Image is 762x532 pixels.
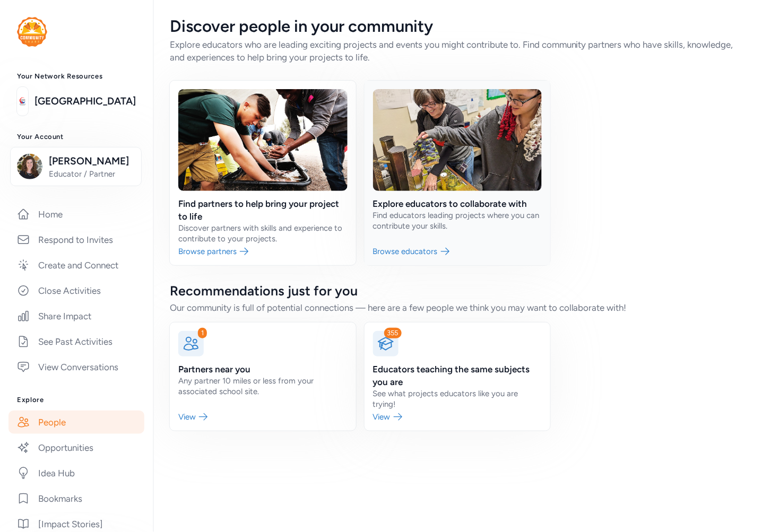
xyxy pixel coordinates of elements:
a: Bookmarks [8,487,144,510]
span: Educator / Partner [49,169,135,179]
a: Home [8,203,144,226]
img: logo [17,90,28,113]
div: Explore educators who are leading exciting projects and events you might contribute to. Find comm... [170,38,745,64]
button: [PERSON_NAME]Educator / Partner [10,147,142,186]
div: Recommendations just for you [170,282,745,299]
div: Discover people in your community [170,17,745,36]
h3: Your Account [17,133,136,141]
a: People [8,411,144,434]
div: 355 [384,328,402,338]
a: See Past Activities [8,330,144,353]
img: logo [17,17,47,47]
a: [GEOGRAPHIC_DATA] [34,94,136,109]
h3: Explore [17,396,136,404]
a: Respond to Invites [8,228,144,251]
a: View Conversations [8,355,144,379]
a: Close Activities [8,279,144,302]
a: Opportunities [8,436,144,459]
span: [PERSON_NAME] [49,154,135,169]
h3: Your Network Resources [17,72,136,81]
a: Idea Hub [8,461,144,485]
div: Our community is full of potential connections — here are a few people we think you may want to c... [170,301,745,314]
a: Create and Connect [8,254,144,277]
div: 1 [198,328,207,338]
a: Share Impact [8,304,144,328]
